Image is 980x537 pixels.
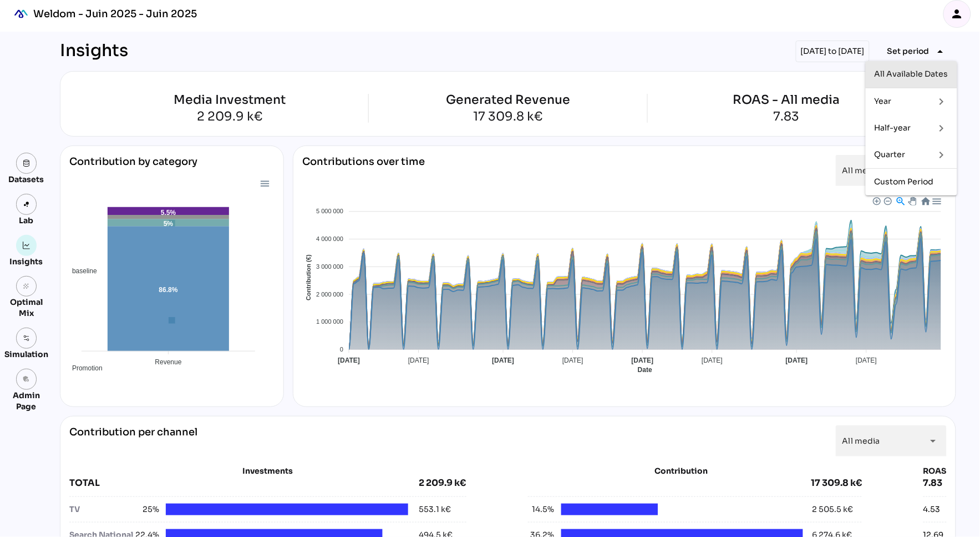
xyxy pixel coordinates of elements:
span: All media [842,436,880,446]
div: Selection Zoom [896,196,905,205]
div: Generated Revenue [446,94,570,106]
div: 17 309.8 k€ [811,476,862,490]
img: lab.svg [23,200,31,208]
div: Simulation [4,349,48,360]
div: Optimal Mix [4,297,48,319]
div: Contribution [556,465,808,476]
tspan: 0 [340,346,343,353]
i: keyboard_arrow_right [935,148,948,162]
button: Collapse "Set period" [879,42,956,62]
div: Contribution per channel [69,425,197,456]
div: 17 309.8 k€ [446,111,570,123]
div: 2 209.9 k€ [419,476,466,490]
div: 2 209.9 k€ [90,111,368,123]
div: Half-year [875,123,926,133]
div: Panning [908,197,915,204]
div: ROAS - All media [733,94,840,106]
tspan: [DATE] [702,357,723,365]
span: 25% [133,504,159,515]
i: keyboard_arrow_right [935,95,948,108]
text: Contribution (€) [305,254,312,300]
div: [DATE] to [DATE] [796,41,870,62]
div: 4.53 [923,504,941,515]
div: Zoom In [872,197,880,204]
div: Reset Zoom [921,196,930,205]
div: Year [875,97,926,106]
tspan: 1 000 000 [316,319,343,325]
img: graph.svg [23,242,31,249]
text: Date [638,367,652,374]
tspan: [DATE] [632,357,654,365]
i: arrow_drop_down [934,45,947,58]
div: TOTAL [69,476,419,490]
span: baseline [64,267,97,275]
span: All media [842,165,880,175]
div: Media Investment [90,94,368,106]
i: admin_panel_settings [23,375,31,383]
div: Admin Page [4,390,48,412]
tspan: [DATE] [408,357,429,365]
div: All Available Dates [875,69,948,79]
div: Contribution by category [69,155,275,177]
i: arrow_drop_down [927,434,940,448]
span: 14.5% [528,504,555,515]
div: Lab [14,215,39,226]
tspan: 4 000 000 [316,235,343,242]
div: 7.83 [733,111,840,123]
span: Promotion [64,364,103,372]
tspan: 2 000 000 [316,291,343,298]
i: keyboard_arrow_right [935,122,948,135]
tspan: [DATE] [338,357,360,365]
div: TV [69,504,133,515]
tspan: [DATE] [856,357,877,365]
div: Investments [69,465,466,476]
div: 553.1 k€ [419,504,451,515]
i: person [951,7,964,21]
div: mediaROI [9,2,33,26]
div: Weldom - Juin 2025 - Juin 2025 [33,7,197,21]
tspan: Revenue [155,358,181,366]
tspan: [DATE] [492,357,515,365]
i: grain [23,283,31,290]
div: Datasets [9,174,44,185]
div: Zoom Out [883,197,891,204]
img: settings.svg [23,334,31,342]
span: Set period [887,44,930,58]
div: 2 505.5 k€ [812,504,853,515]
tspan: [DATE] [562,357,583,365]
div: ROAS [923,465,947,476]
tspan: 5 000 000 [316,208,343,215]
img: data.svg [23,159,31,167]
div: Custom Period [875,177,948,187]
div: 7.83 [923,476,947,490]
div: Contributions over time [302,155,425,186]
div: Insights [10,256,43,267]
tspan: [DATE] [786,357,808,365]
tspan: 3 000 000 [316,263,343,270]
div: Menu [932,196,941,205]
div: Insights [60,41,128,62]
div: Menu [260,178,269,188]
div: Quarter [875,150,926,159]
